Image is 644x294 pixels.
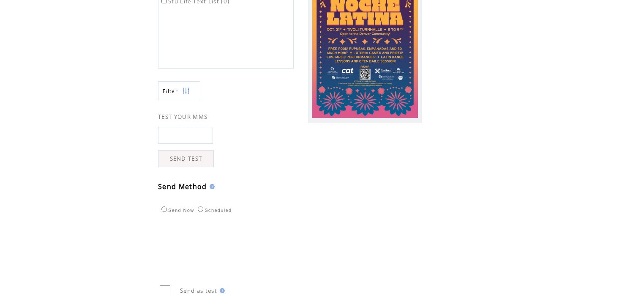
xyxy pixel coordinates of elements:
[158,150,214,167] a: SEND TEST
[207,184,215,189] img: help.gif
[158,113,207,121] span: TEST YOUR MMS
[159,208,194,213] label: Send Now
[161,206,167,212] input: Send Now
[217,288,225,293] img: help.gif
[198,206,203,212] input: Scheduled
[182,82,190,101] img: filters.png
[163,88,178,95] span: Show filters
[196,208,232,213] label: Scheduled
[158,81,200,100] a: Filter
[158,182,207,191] span: Send Method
